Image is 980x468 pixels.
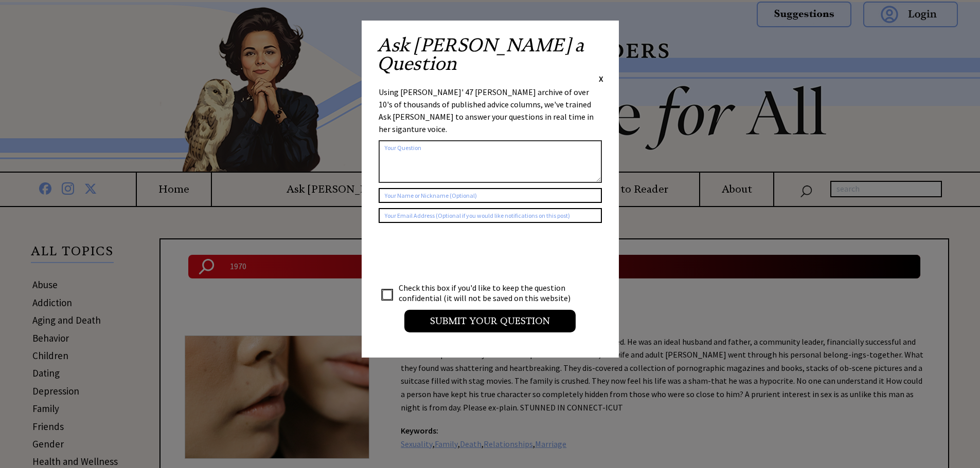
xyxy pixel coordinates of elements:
[398,282,580,304] td: Check this box if you'd like to keep the question confidential (it will not be saved on this webs...
[379,86,602,135] div: Using [PERSON_NAME]' 47 [PERSON_NAME] archive of over 10's of thousands of published advice colum...
[379,208,602,223] input: Your Email Address (Optional if you would like notifications on this post)
[377,36,603,73] h2: Ask [PERSON_NAME] a Question
[379,233,535,273] iframe: reCAPTCHA
[379,188,602,203] input: Your Name or Nickname (Optional)
[599,73,603,84] span: X
[404,310,576,332] input: Submit your Question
